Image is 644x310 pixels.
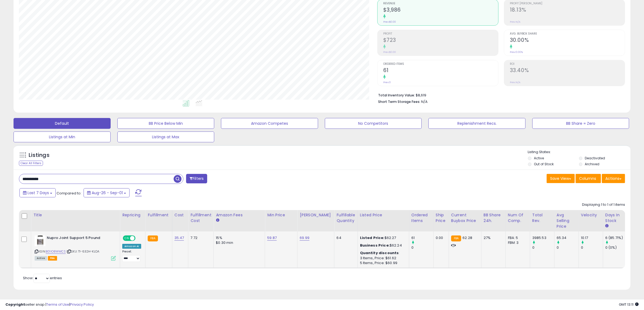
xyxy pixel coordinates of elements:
[360,235,405,240] div: $62.27
[148,235,158,241] small: FBA
[5,302,25,307] strong: Copyright
[421,99,428,104] span: N/A
[29,151,49,159] h5: Listings
[117,132,214,142] button: Listings at Max
[14,118,111,129] button: Default
[360,243,405,248] div: $62.24
[378,93,415,97] b: Total Inventory Value:
[508,212,528,224] div: Num of Comp.
[122,250,141,262] div: Preset:
[579,176,596,181] span: Columns
[605,235,627,240] div: 6 (85.71%)
[336,235,353,240] div: 64
[300,235,309,241] a: 69.99
[92,190,123,196] span: Aug-26 - Sep-01
[148,212,170,218] div: Fulfillment
[383,50,396,54] small: Prev: $0.00
[216,240,261,245] div: $0.30 min
[508,240,526,245] div: FBM: 3
[190,212,211,224] div: Fulfillment Cost
[267,212,295,218] div: Min Price
[360,243,390,248] b: Business Price:
[383,2,498,5] span: Revenue
[605,245,627,250] div: 0 (0%)
[84,188,130,197] button: Aug-26 - Sep-01
[411,245,433,250] div: 0
[436,212,447,224] div: Ship Price
[383,37,498,44] h2: $723
[532,212,552,224] div: Total Rev.
[383,67,498,75] h2: 61
[33,212,118,218] div: Title
[411,235,433,240] div: 61
[57,191,81,196] span: Compared to:
[123,236,130,241] span: ON
[46,249,66,254] a: B01IO8WMCS
[35,235,116,260] div: ASIN:
[582,202,625,207] div: Displaying 1 to 1 of 1 items
[510,50,523,54] small: Prev: 0.00%
[602,174,625,183] button: Actions
[510,67,625,75] h2: 33.40%
[14,132,111,142] button: Listings at Min
[300,212,332,218] div: [PERSON_NAME]
[325,118,422,129] button: No Competitors
[23,275,62,281] span: Show: entries
[186,174,207,183] button: Filters
[28,190,49,196] span: Last 7 Days
[5,302,94,307] div: seller snap | |
[534,162,554,166] label: Out of Stock
[360,250,399,255] b: Quantity discounts
[122,212,143,218] div: Repricing
[510,20,520,23] small: Prev: N/A
[221,118,318,129] button: Amazon Competes
[463,235,472,240] span: 62.28
[585,162,600,166] label: Archived
[122,244,141,249] div: Amazon AI
[46,302,69,307] a: Terms of Use
[383,63,498,66] span: Ordered Items
[532,118,629,129] button: BB Share = Zero
[510,2,625,5] span: Profit [PERSON_NAME]
[336,212,355,224] div: Fulfillable Quantity
[581,235,603,240] div: 10.17
[605,224,609,228] small: Days In Stock.
[428,118,526,129] button: Replenishment Recs.
[383,20,396,23] small: Prev: $0.00
[216,212,263,218] div: Amazon Fees
[619,302,639,307] span: 2025-09-9 13:11 GMT
[35,256,47,261] span: All listings currently available for purchase on Amazon
[451,212,479,224] div: Current Buybox Price
[581,245,603,250] div: 0
[19,188,56,197] button: Last 7 Days
[216,218,219,223] small: Amazon Fees.
[484,235,501,240] div: 27%
[436,235,445,240] div: 0.00
[451,235,461,241] small: FBA
[35,235,45,246] img: 41kIcc6ATzL._SL40_.jpg
[174,235,184,241] a: 35.47
[117,118,214,129] button: BB Price Below Min
[360,235,385,240] b: Listed Price:
[383,32,498,35] span: Profit
[378,92,621,98] li: $8,619
[581,212,601,218] div: Velocity
[510,63,625,66] span: ROI
[534,156,544,160] label: Active
[510,32,625,35] span: Avg. Buybox Share
[510,37,625,44] h2: 30.00%
[585,156,605,160] label: Deactivated
[557,212,576,229] div: Avg Selling Price
[532,245,554,250] div: 0
[576,174,601,183] button: Columns
[547,174,575,183] button: Save View
[174,212,186,218] div: Cost
[510,7,625,14] h2: 18.13%
[360,212,407,218] div: Listed Price
[19,161,43,166] div: Clear All Filters
[411,212,431,224] div: Ordered Items
[360,256,405,261] div: 3 Items, Price: $61.62
[360,261,405,265] div: 5 Items, Price: $60.99
[557,235,579,240] div: 65.34
[510,81,520,84] small: Prev: N/A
